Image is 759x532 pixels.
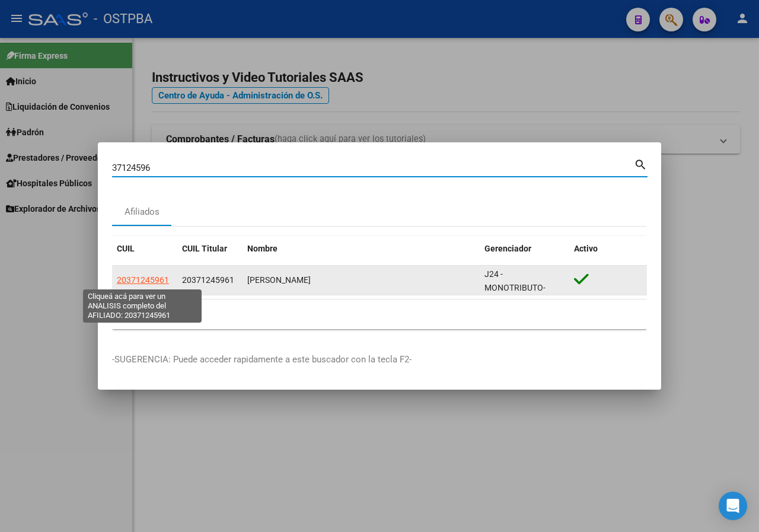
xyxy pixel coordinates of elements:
[112,300,647,329] div: 1 total
[247,244,278,253] span: Nombre
[247,273,475,287] div: [PERSON_NAME]
[719,492,747,520] div: Open Intercom Messenger
[484,244,531,253] span: Gerenciador
[634,157,648,171] mat-icon: search
[112,236,177,262] datatable-header-cell: CUIL
[569,236,647,262] datatable-header-cell: Activo
[182,275,234,285] span: 20371245961
[117,275,169,285] span: 20371245961
[243,236,480,262] datatable-header-cell: Nombre
[112,353,647,367] p: -SUGERENCIA: Puede acceder rapidamente a este buscador con la tecla F2-
[117,244,135,253] span: CUIL
[480,236,569,262] datatable-header-cell: Gerenciador
[177,236,243,262] datatable-header-cell: CUIL Titular
[125,205,160,219] div: Afiliados
[182,244,227,253] span: CUIL Titular
[484,269,554,319] span: J24 - MONOTRIBUTO-IGUALDAD SALUD-PRENSA
[574,244,598,253] span: Activo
